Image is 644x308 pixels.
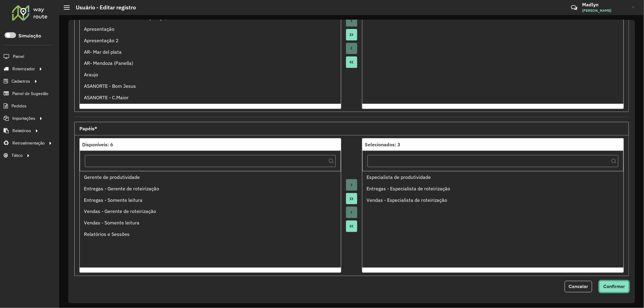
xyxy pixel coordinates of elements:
[11,78,30,84] span: Cadastros
[346,29,357,40] button: Move All to Target
[84,230,337,238] div: Relatórios e Sessões
[599,281,629,292] button: Confirmar
[367,196,619,204] div: Vendas - Especialista de roteirização
[84,82,337,90] div: ASANORTE - Bom Jesus
[13,53,24,60] span: Painel
[582,2,627,8] h3: Madlyn
[367,185,619,192] div: Entregas - Especialista de roteirização
[84,94,337,101] div: ASANORTE - C.Maior
[79,126,97,131] span: Papéis*
[346,56,357,68] button: Move All to Source
[582,8,627,13] span: [PERSON_NAME]
[84,219,337,226] div: Vendas - Somente leitura
[82,141,338,148] div: Disponíveis: 6
[565,281,592,292] button: Cancelar
[11,152,23,159] span: Tático
[569,284,588,289] span: Cancelar
[84,48,337,56] div: AR- Mar del plata
[603,284,625,289] span: Confirmar
[12,128,31,134] span: Relatórios
[84,208,337,215] div: Vendas - Gerente de roteirização
[346,193,357,205] button: Move All to Target
[70,4,136,11] h2: Usuário - Editar registro
[12,115,35,122] span: Importações
[12,66,35,72] span: Roteirizador
[84,37,337,44] div: Apresentação 2
[84,59,337,67] div: AR- Mendoza (Panella)
[84,196,337,204] div: Entregas - Somente leitura
[346,221,357,232] button: Move All to Source
[84,71,337,78] div: Araujo
[84,173,337,181] div: Gerente de produtividade
[12,90,48,97] span: Painel de Sugestão
[18,32,41,40] label: Simulação
[568,1,581,14] a: Contato Rápido
[11,103,27,109] span: Pedidos
[12,140,45,146] span: Retroalimentação
[84,25,337,33] div: Apresentação
[365,141,621,148] div: Selecionados: 3
[84,185,337,192] div: Entregas - Gerente de roteirização
[367,173,619,181] div: Especialista de produtividade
